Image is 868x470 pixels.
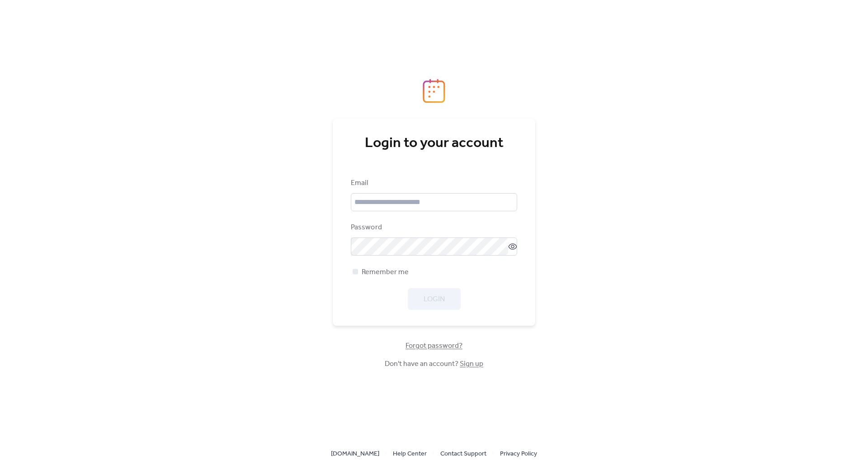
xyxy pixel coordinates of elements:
[423,79,445,103] img: logo
[393,449,427,460] span: Help Center
[331,449,379,460] span: [DOMAIN_NAME]
[385,359,483,370] span: Don't have an account?
[406,343,462,348] a: Forgot password?
[351,178,515,189] div: Email
[393,448,427,459] a: Help Center
[331,448,379,459] a: [DOMAIN_NAME]
[440,449,486,460] span: Contact Support
[460,357,483,371] a: Sign up
[440,448,486,459] a: Contact Support
[500,449,537,460] span: Privacy Policy
[351,134,517,152] div: Login to your account
[362,267,409,278] span: Remember me
[500,448,537,459] a: Privacy Policy
[406,341,462,351] span: Forgot password?
[351,222,515,233] div: Password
